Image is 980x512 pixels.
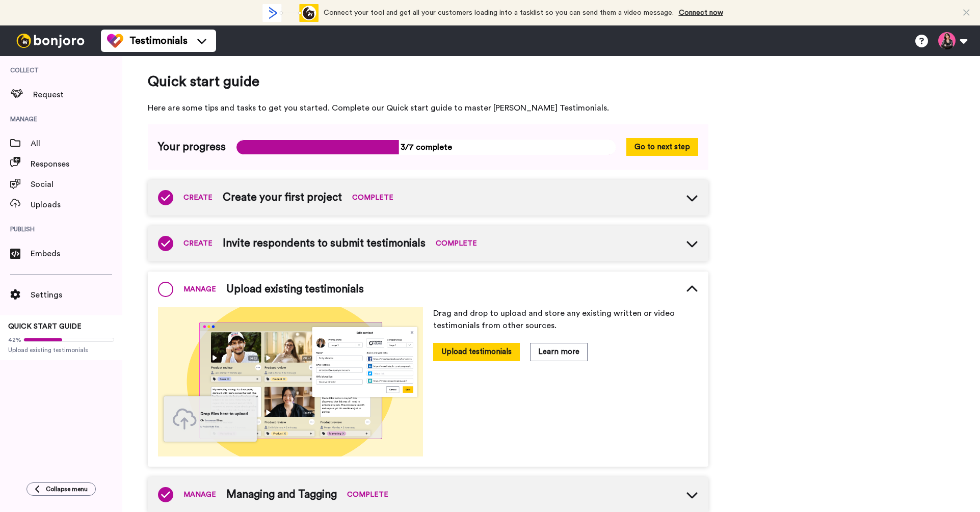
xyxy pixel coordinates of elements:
span: Responses [31,158,122,170]
img: bj-logo-header-white.svg [12,34,89,48]
img: tm-color.svg [107,33,123,49]
span: Managing and Tagging [226,487,337,502]
span: COMPLETE [436,238,477,249]
span: MANAGE [183,284,216,294]
span: Invite respondents to submit testimonials [223,236,426,251]
span: COMPLETE [352,193,393,203]
button: Collapse menu [27,482,96,496]
span: Collapse menu [46,485,88,493]
span: CREATE [183,238,213,249]
p: Drag and drop to upload and store any existing written or video testimonials from other sources. [433,307,698,332]
span: All [31,138,122,150]
span: 3/7 complete [236,140,616,155]
a: Connect now [679,9,723,16]
img: 4a9e73a18bff383a38bab373c66e12b8.png [158,307,423,456]
span: Uploads [31,199,122,211]
span: QUICK START GUIDE [8,323,82,330]
span: Embeds [31,248,122,260]
span: Request [33,89,122,101]
span: Settings [31,289,122,301]
span: 42% [8,336,21,344]
div: animation [262,4,319,22]
span: Upload existing testimonials [226,282,364,297]
span: Your progress [158,140,226,155]
span: Upload existing testimonials [8,346,114,354]
button: Go to next step [626,138,698,156]
span: Testimonials [129,34,188,48]
span: Connect your tool and get all your customers loading into a tasklist so you can send them a video... [324,9,674,16]
span: MANAGE [183,490,216,500]
button: Upload testimonials [433,343,520,361]
span: Create your first project [223,190,342,205]
span: Social [31,178,122,191]
span: Here are some tips and tasks to get you started. Complete our Quick start guide to master [PERSON... [148,102,708,114]
span: Quick start guide [148,71,708,92]
button: Learn more [530,343,588,361]
span: COMPLETE [347,490,388,500]
span: CREATE [183,193,213,203]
